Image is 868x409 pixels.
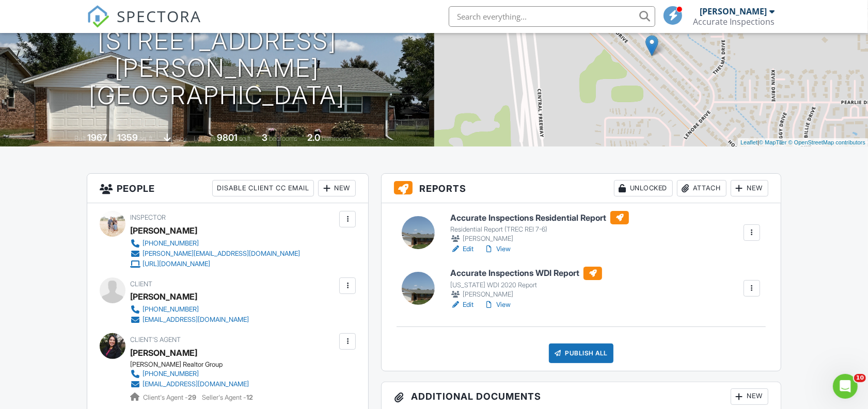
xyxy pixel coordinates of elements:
[693,17,775,27] div: Accurate Inspections
[307,132,320,143] div: 2.0
[17,27,418,109] h1: [STREET_ADDRESS][PERSON_NAME] [GEOGRAPHIC_DATA]
[484,300,511,310] a: View
[262,132,267,143] div: 3
[738,138,868,147] div: |
[449,6,655,27] input: Search everything...
[130,280,152,288] span: Client
[130,214,166,221] span: Inspector
[143,316,249,324] div: [EMAIL_ADDRESS][DOMAIN_NAME]
[130,259,300,269] a: [URL][DOMAIN_NAME]
[450,267,602,300] a: Accurate Inspections WDI Report [US_STATE] WDI 2020 Report [PERSON_NAME]
[87,14,201,36] a: SPECTORA
[318,180,356,197] div: New
[450,211,629,224] h6: Accurate Inspections Residential Report
[188,394,196,401] strong: 29
[130,369,249,379] a: [PHONE_NUMBER]
[87,132,107,143] div: 1967
[450,300,474,310] a: Edit
[130,345,197,361] a: [PERSON_NAME]
[130,315,249,325] a: [EMAIL_ADDRESS][DOMAIN_NAME]
[677,180,727,197] div: Attach
[740,139,757,145] a: Leaflet
[130,289,197,304] div: [PERSON_NAME]
[450,211,629,244] a: Accurate Inspections Residential Report Residential Report (TREC REI 7-6) [PERSON_NAME]
[322,135,351,142] span: bathrooms
[450,281,602,289] div: [US_STATE] WDI 2020 Report
[117,132,138,143] div: 1359
[130,361,257,369] div: [PERSON_NAME] Realtor Group
[833,374,858,399] iframe: Intercom live chat
[87,174,368,203] h3: People
[130,304,249,315] a: [PHONE_NUMBER]
[143,370,199,378] div: [PHONE_NUMBER]
[130,223,197,238] div: [PERSON_NAME]
[450,234,629,244] div: [PERSON_NAME]
[549,343,613,363] div: Publish All
[731,180,768,197] div: New
[450,225,629,234] div: Residential Report (TREC REI 7-6)
[614,180,673,197] div: Unlocked
[450,267,602,280] h6: Accurate Inspections WDI Report
[130,249,300,259] a: [PERSON_NAME][EMAIL_ADDRESS][DOMAIN_NAME]
[450,289,602,300] div: [PERSON_NAME]
[143,260,210,268] div: [URL][DOMAIN_NAME]
[143,380,249,388] div: [EMAIL_ADDRESS][DOMAIN_NAME]
[117,5,201,27] span: SPECTORA
[759,139,787,145] a: © MapTiler
[788,139,865,145] a: © OpenStreetMap contributors
[74,135,86,142] span: Built
[484,244,511,254] a: View
[143,239,199,248] div: [PHONE_NUMBER]
[194,135,215,142] span: Lot Size
[217,132,238,143] div: 9801
[731,388,768,405] div: New
[700,6,767,17] div: [PERSON_NAME]
[87,5,109,28] img: The Best Home Inspection Software - Spectora
[130,238,300,249] a: [PHONE_NUMBER]
[239,135,252,142] span: sq.ft.
[143,394,198,401] span: Client's Agent -
[139,135,154,142] span: sq. ft.
[269,135,297,142] span: bedrooms
[130,336,181,343] span: Client's Agent
[202,394,253,401] span: Seller's Agent -
[172,135,184,142] span: slab
[143,250,300,258] div: [PERSON_NAME][EMAIL_ADDRESS][DOMAIN_NAME]
[450,244,474,254] a: Edit
[382,174,780,203] h3: Reports
[854,374,866,382] span: 10
[246,394,253,401] strong: 12
[212,180,314,197] div: Disable Client CC Email
[130,379,249,389] a: [EMAIL_ADDRESS][DOMAIN_NAME]
[143,305,199,314] div: [PHONE_NUMBER]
